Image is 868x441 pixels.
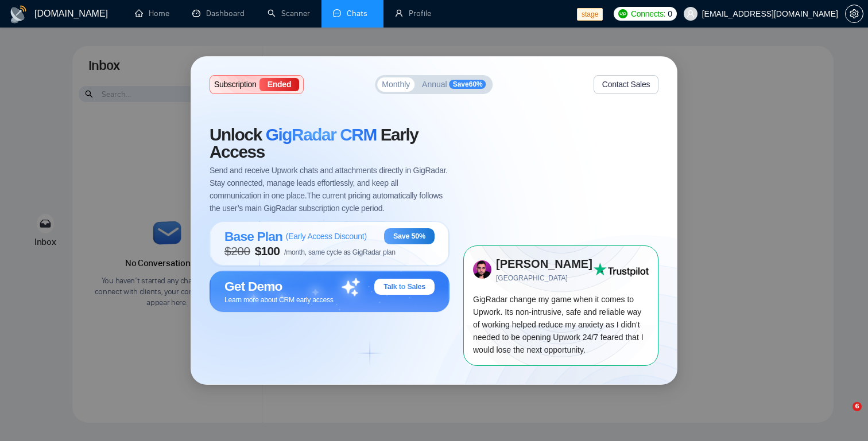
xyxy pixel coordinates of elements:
span: setting [846,9,863,18]
img: upwork-logo.png [618,9,627,18]
span: $ 200 [224,244,250,258]
span: Monthly [382,80,410,88]
a: dashboardDashboard [192,9,245,18]
span: Base Plan [224,229,282,244]
span: /month, same cycle as GigRadar plan [284,248,396,256]
span: Get Demo [224,279,282,294]
a: userProfile [395,9,431,18]
button: setting [845,5,863,23]
span: Learn more about CRM early access [224,296,334,304]
span: [GEOGRAPHIC_DATA] [496,273,594,284]
span: 0 [668,7,672,20]
span: stage [577,8,603,21]
span: Talk to Sales [383,282,425,291]
iframe: Intercom live chat [829,402,857,430]
span: Connects: [631,7,665,20]
button: Monthly [377,77,414,92]
span: GigRadar CRM [266,125,377,144]
span: ( Early Access Discount ) [286,232,367,241]
span: Save 60 % [449,80,486,89]
span: GigRadar change my game when it comes to Upwork. Its non-intrusive, safe and reliable way of work... [473,295,644,354]
strong: [PERSON_NAME] [496,257,592,270]
button: Get DemoTalk to SalesLearn more about CRM early access [210,271,449,317]
img: logo [9,5,28,24]
span: user [687,10,695,18]
a: messageChats [333,9,372,18]
a: searchScanner [268,9,310,18]
span: Send and receive Upwork chats and attachments directly in GigRadar. Stay connected, manage leads ... [210,164,449,214]
a: setting [845,9,863,18]
span: 6 [852,402,862,411]
a: homeHome [135,9,169,18]
span: Annual [422,80,447,88]
img: 73x73.png [473,260,491,279]
span: Save 50% [393,232,425,241]
button: Base Plan(Early Access Discount)Save 50%$200$100/month, same cycle as GigRadar plan [210,221,449,271]
span: Unlock Early Access [210,126,449,161]
button: AnnualSave60% [417,77,491,92]
div: Ended [259,78,299,91]
img: Trust Pilot [594,263,649,276]
span: $ 100 [255,244,280,258]
button: Contact Sales [594,75,658,94]
span: Subscription [214,80,256,88]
